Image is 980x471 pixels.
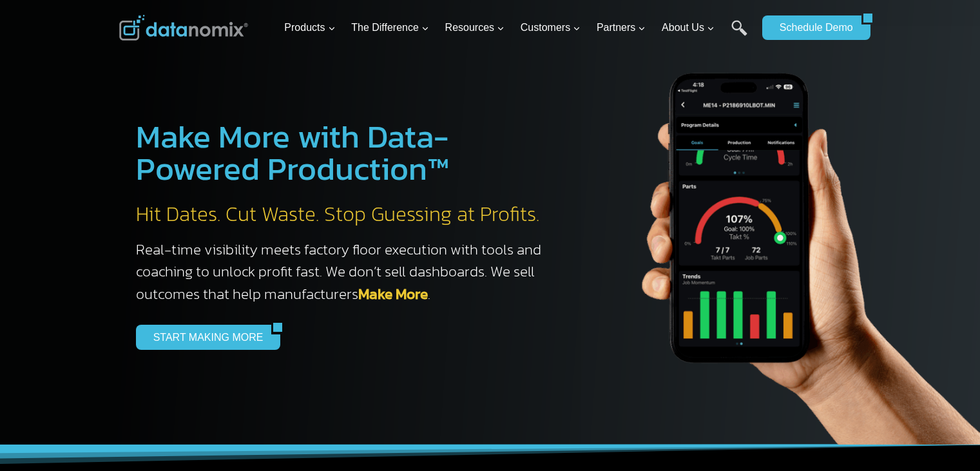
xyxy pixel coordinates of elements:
a: Make More [358,283,428,305]
span: Products [284,19,335,36]
span: The Difference [351,19,429,36]
a: Schedule Demo [762,15,861,40]
iframe: Popup CTA [6,243,213,465]
img: Datanomix [119,15,248,41]
span: About Us [662,19,715,36]
h3: Real-time visibility meets factory floor execution with tools and coaching to unlock profit fast.... [136,238,555,305]
span: Resources [445,19,504,36]
span: Partners [597,19,646,36]
span: Customers [521,19,581,36]
a: START MAKING MORE [136,325,272,349]
a: Search [731,20,747,49]
h2: Hit Dates. Cut Waste. Stop Guessing at Profits. [136,201,555,228]
nav: Primary Navigation [279,7,756,49]
h1: Make More with Data-Powered Production™ [136,120,555,185]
